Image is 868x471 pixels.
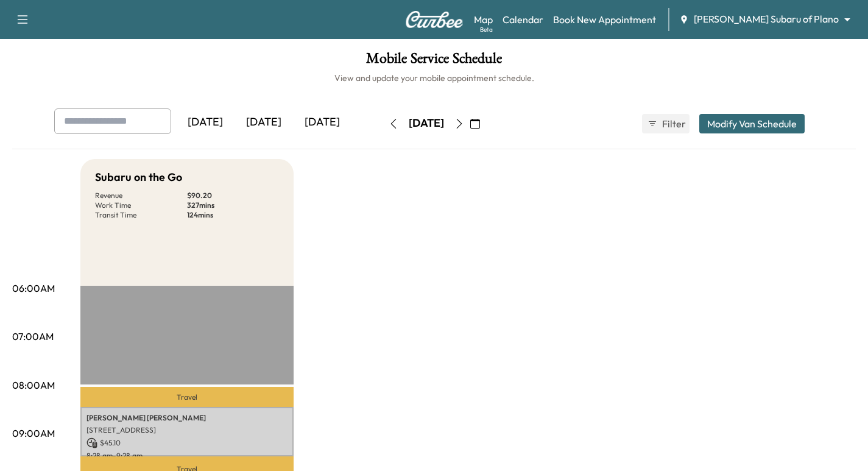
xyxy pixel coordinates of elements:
[86,413,288,423] p: [PERSON_NAME] [PERSON_NAME]
[95,210,187,220] p: Transit Time
[86,425,288,435] p: [STREET_ADDRESS]
[80,387,294,406] p: Travel
[95,191,187,200] p: Revenue
[12,329,54,344] p: 07:00AM
[86,437,288,448] p: $ 45.10
[694,12,839,26] span: [PERSON_NAME] Subaru of Plano
[176,108,235,136] div: [DATE]
[95,200,187,210] p: Work Time
[86,451,288,461] p: 8:28 am - 9:28 am
[293,108,351,136] div: [DATE]
[12,378,55,392] p: 08:00AM
[474,12,493,27] a: MapBeta
[235,108,293,136] div: [DATE]
[12,51,856,72] h1: Mobile Service Schedule
[187,191,279,200] p: $ 90.20
[12,72,856,84] h6: View and update your mobile appointment schedule.
[187,210,279,220] p: 124 mins
[95,169,182,186] h5: Subaru on the Go
[642,114,690,133] button: Filter
[409,116,444,131] div: [DATE]
[480,25,493,34] div: Beta
[405,11,464,28] img: Curbee Logo
[12,281,55,296] p: 06:00AM
[699,114,805,133] button: Modify Van Schedule
[553,12,656,27] a: Book New Appointment
[187,200,279,210] p: 327 mins
[662,116,684,131] span: Filter
[503,12,543,27] a: Calendar
[12,426,55,441] p: 09:00AM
